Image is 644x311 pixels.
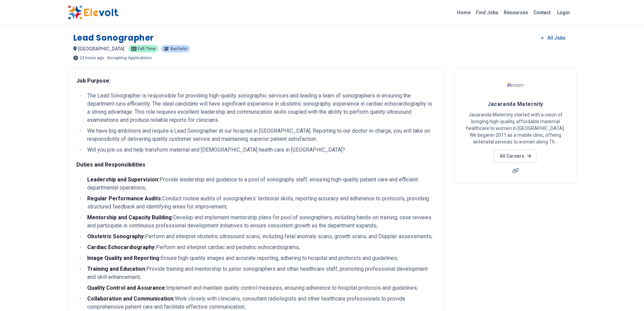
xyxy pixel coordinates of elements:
strong: Obstetric Sonography: [87,233,145,240]
li: Ensure high-quality images and accurate reporting, adhering to hospital and protocols and guideli... [85,254,435,262]
li: Implement and maintain quality control measures, ensuring adherence to hospital protocols and gui... [85,284,435,292]
li: The Lead Sonographer is responsible for providing high-quality sonographic services and leading a... [85,92,435,124]
span: Full-time [138,47,156,51]
a: All Jobs [536,33,571,43]
a: Find Jobs [473,7,501,18]
li: We have big ambitions and require a Lead Sonographer at our hospital in [GEOGRAPHIC_DATA]. Report... [85,127,435,143]
li: Develop and implement mentorship plans for pool of sonographers, including hands-on training, cas... [85,214,435,230]
a: All Careers [494,149,537,163]
span: 22 hours ago [79,56,104,60]
iframe: Chat Widget [610,279,644,311]
strong: Leadership and Supervision: [87,176,160,183]
a: Resources [501,7,531,18]
span: [GEOGRAPHIC_DATA] [78,46,124,51]
li: Perform and interpret obstetric ultrasound scans, including fetal anomaly scans, growth scans, an... [85,232,435,241]
a: Contact [531,7,553,18]
strong: Job Purpose: [76,77,111,84]
p: - Accepting Applications [105,56,152,60]
a: Home [454,7,473,18]
img: Elevolt [68,5,119,20]
li: Perform and interpret cardiac and pediatric echocardiograms; [85,243,435,251]
h1: Lead Sonographer [73,32,154,43]
strong: Regular Performance Audits: [87,195,162,202]
strong: Quality Control and Assurance: [87,285,166,291]
li: Conduct routine audits of sonographers’ technical skills, reporting accuracy and adherence to pro... [85,195,435,211]
li: Provide leadership and guidance to a pool of sonography staff, ensuring high-quality patient care... [85,176,435,192]
li: Work closely with clinicians, consultant radiologists and other healthcare professionals to provi... [85,295,435,311]
li: Provide training and mentorship to junior sonographers and other healthcare staff, promoting prof... [85,265,435,281]
strong: Duties and Responsibilities [76,161,145,168]
a: Login [553,6,574,19]
img: Jacaranda Maternity [507,77,524,94]
strong: Image Quality and Reporting: [87,255,161,261]
strong: Training and Education: [87,266,146,272]
span: Jacaranda Maternity [487,101,543,107]
strong: Mentorship and Capacity Building: [87,214,173,221]
li: Will you join us and help transform maternal and [DEMOGRAPHIC_DATA] health care in [GEOGRAPHIC_DA... [85,146,435,154]
p: Jacaranda Maternity started with a vision of bringing high-quality, affordable maternal healthcar... [463,111,568,145]
strong: Collaboration and Communication: [87,295,175,302]
iframe: Advertisement [455,200,576,294]
span: Bachelor [171,47,187,51]
strong: Cardiac Echocardiography: [87,244,156,250]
